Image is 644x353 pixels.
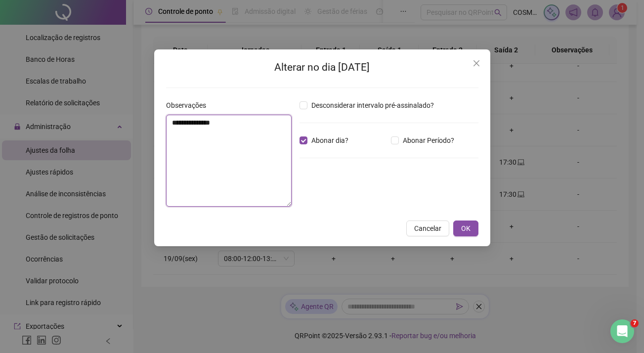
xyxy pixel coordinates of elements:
span: Cancelar [414,223,441,234]
span: OK [461,223,471,234]
button: Close [469,55,484,71]
span: 7 [631,319,639,327]
button: OK [453,221,478,236]
span: Abonar dia? [307,135,352,146]
iframe: Intercom live chat [610,319,634,343]
h2: Alterar no dia [DATE] [166,59,478,76]
span: Desconsiderar intervalo pré-assinalado? [307,100,438,111]
span: Abonar Período? [399,135,458,146]
label: Observações [166,100,213,111]
button: Cancelar [406,221,449,236]
span: close [472,59,480,67]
